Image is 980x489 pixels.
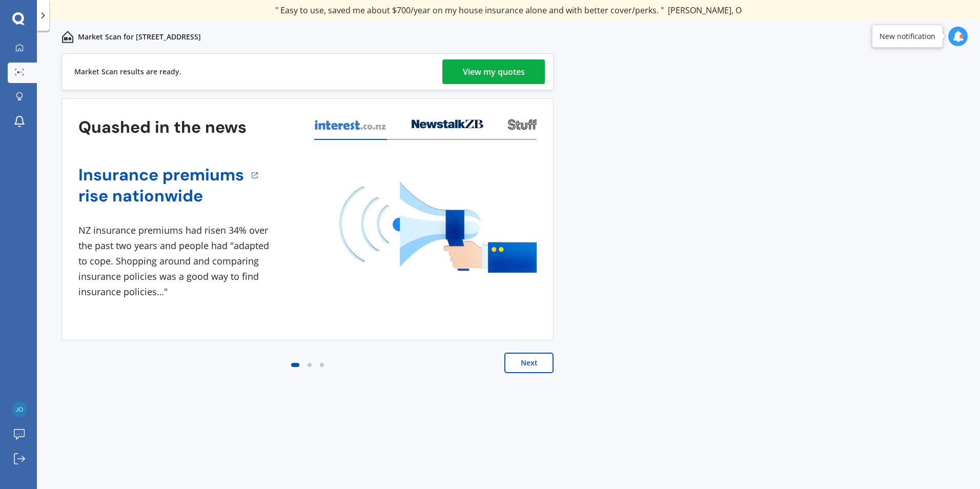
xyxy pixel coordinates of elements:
[62,31,74,43] img: home-and-contents.b802091223b8502ef2dd.svg
[880,31,935,42] div: New notification
[504,353,554,373] button: Next
[78,117,247,138] h3: Quashed in the news
[12,402,27,417] img: 0600e0b3f0989406baffa95cc090299d
[78,186,244,207] a: rise nationwide
[339,182,537,273] img: media image
[78,32,201,42] p: Market Scan for [STREET_ADDRESS]
[78,223,273,299] div: NZ insurance premiums had risen 34% over the past two years and people had "adapted to cope. Shop...
[78,165,244,186] a: Insurance premiums
[463,59,525,84] div: View my quotes
[74,54,181,90] div: Market Scan results are ready.
[442,59,545,84] a: View my quotes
